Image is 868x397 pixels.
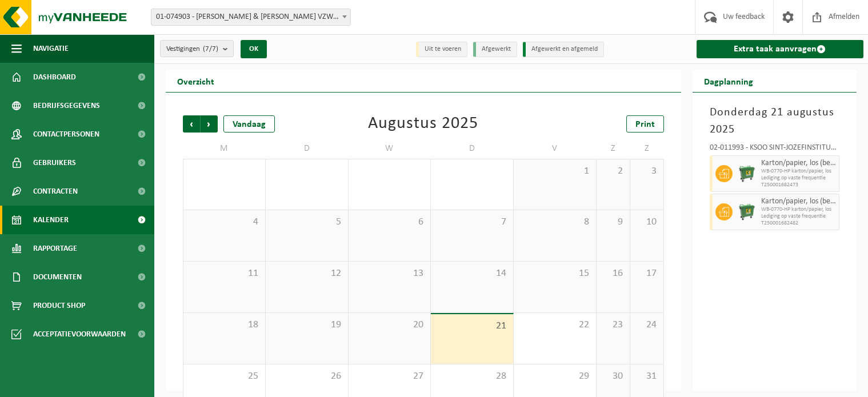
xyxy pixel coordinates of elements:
[354,319,425,331] span: 20
[189,267,259,280] span: 11
[223,115,275,133] div: Vandaag
[635,120,655,129] span: Print
[710,104,839,138] h3: Donderdag 21 augustus 2025
[738,165,755,182] img: WB-0770-HPE-GN-01
[519,216,590,228] span: 8
[354,267,425,280] span: 13
[349,138,431,159] td: W
[602,165,624,178] span: 2
[437,320,507,332] span: 21
[519,267,590,280] span: 15
[519,370,590,383] span: 29
[602,216,624,228] span: 9
[597,138,630,159] td: Z
[33,91,100,120] span: Bedrijfsgegevens
[183,115,200,133] span: Vorige
[437,216,507,228] span: 7
[354,370,425,383] span: 27
[33,177,78,206] span: Contracten
[630,138,664,159] td: Z
[33,206,69,234] span: Kalender
[761,220,836,227] span: T250001682482
[636,165,658,178] span: 3
[602,319,624,331] span: 23
[33,234,77,263] span: Rapportage
[183,138,266,159] td: M
[431,138,514,159] td: D
[636,216,658,228] span: 10
[761,206,836,213] span: WB-0770-HP karton/papier, los
[514,138,597,159] td: V
[738,203,755,220] img: WB-0770-HPE-GN-01
[271,319,342,331] span: 19
[636,319,658,331] span: 24
[33,263,82,291] span: Documenten
[761,197,836,206] span: Karton/papier, los (bedrijven)
[523,42,604,57] li: Afgewerkt en afgemeld
[266,138,349,159] td: D
[166,70,226,92] h2: Overzicht
[519,319,590,331] span: 22
[519,165,590,178] span: 1
[693,70,765,92] h2: Dagplanning
[354,216,425,228] span: 6
[189,319,259,331] span: 18
[416,42,467,57] li: Uit te voeren
[203,45,218,53] count: (7/7)
[271,216,342,228] span: 5
[271,267,342,280] span: 12
[271,370,342,383] span: 26
[761,213,836,220] span: Lediging op vaste frequentie
[761,175,836,182] span: Lediging op vaste frequentie
[437,370,507,383] span: 28
[761,182,836,189] span: T250001682473
[160,40,234,57] button: Vestigingen(7/7)
[636,370,658,383] span: 31
[473,42,517,57] li: Afgewerkt
[151,9,350,25] span: 01-074903 - PETRUS & PAULUS VZW AFD OLVO - OOSTENDE
[626,115,664,133] a: Print
[602,370,624,383] span: 30
[166,41,218,58] span: Vestigingen
[151,9,351,26] span: 01-074903 - PETRUS & PAULUS VZW AFD OLVO - OOSTENDE
[33,149,76,177] span: Gebruikers
[189,216,259,228] span: 4
[33,63,76,91] span: Dashboard
[636,267,658,280] span: 17
[602,267,624,280] span: 16
[33,34,69,63] span: Navigatie
[710,144,839,155] div: 02-011993 - KSOO SINT-JOZEFINSTITUUT VZW - [GEOGRAPHIC_DATA]
[189,370,259,383] span: 25
[761,159,836,168] span: Karton/papier, los (bedrijven)
[201,115,218,133] span: Volgende
[761,168,836,175] span: WB-0770-HP karton/papier, los
[437,267,507,280] span: 14
[33,320,126,348] span: Acceptatievoorwaarden
[368,115,478,133] div: Augustus 2025
[697,40,863,58] a: Extra taak aanvragen
[33,291,85,320] span: Product Shop
[241,40,267,58] button: OK
[33,120,99,149] span: Contactpersonen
